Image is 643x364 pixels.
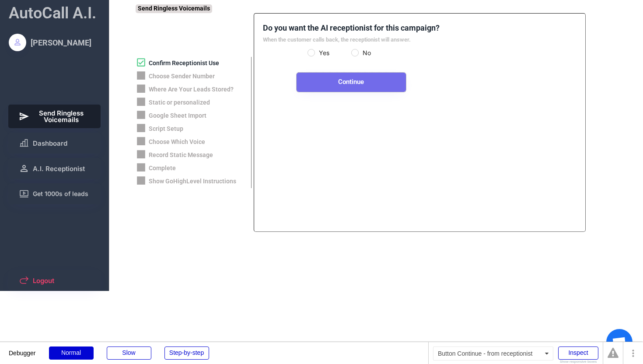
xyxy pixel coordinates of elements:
button: Continue [297,73,406,92]
div: Confirm Receptionist Use [149,59,219,68]
font: Do you want the AI receptionist for this campaign? [263,23,440,32]
span: Get 1000s of leads [33,191,88,197]
button: Logout [8,270,101,291]
button: A.I. Receptionist [8,158,101,179]
a: Open chat [606,329,633,355]
div: Choose Which Voice [149,138,205,147]
div: AutoCall A.I. [9,2,96,24]
div: Script Setup [149,125,183,133]
div: Normal [49,346,94,360]
button: Send Ringless Voicemails [8,105,101,128]
div: Step-by-step [164,346,209,360]
div: Choose Sender Number [149,72,215,81]
div: Slow [107,346,151,360]
label: Yes [316,50,351,56]
div: Inspect [558,346,598,360]
label: No [360,50,395,56]
div: Debugger [9,342,36,356]
div: Complete [149,164,176,173]
div: Google Sheet Import [149,112,206,120]
div: Where Are Your Leads Stored? [149,85,234,94]
span: Send Ringless Voicemails [33,110,91,123]
div: Record Static Message [149,151,213,160]
button: Get 1000s of leads [8,183,101,204]
div: Show responsive boxes [558,360,598,364]
div: Send Ringless Voicemails [136,4,212,13]
span: A.I. Receptionist [33,165,85,172]
font: When the customer calls back, the receptionist will answer. [263,36,411,43]
div: Show GoHighLevel Instructions [149,177,236,186]
span: Dashboard [33,140,67,147]
button: Dashboard [8,133,101,154]
div: Static or personalized [149,98,210,107]
div: [PERSON_NAME] [31,37,91,48]
span: Logout [33,277,54,284]
div: Button Continue - from receptionist [433,346,553,360]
